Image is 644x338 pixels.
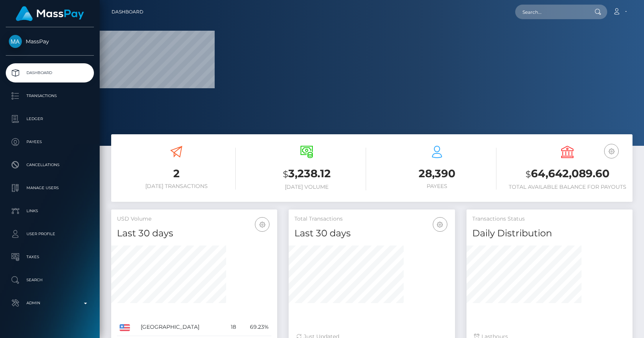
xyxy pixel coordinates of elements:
[6,109,94,129] a: Ledger
[247,166,366,182] h3: 3,238.12
[472,227,627,240] h4: Daily Distribution
[294,215,449,223] h5: Total Transactions
[247,184,366,190] h6: [DATE] Volume
[117,166,236,181] h3: 2
[472,215,627,223] h5: Transactions Status
[9,228,91,240] p: User Profile
[9,159,91,171] p: Cancellations
[9,35,22,48] img: MassPay
[120,324,130,331] img: US.png
[6,224,94,244] a: User Profile
[6,63,94,82] a: Dashboard
[283,169,288,180] small: $
[16,6,84,21] img: MassPay Logo
[378,166,496,181] h3: 28,390
[515,5,587,19] input: Search...
[378,183,496,190] h6: Payees
[294,227,449,240] h4: Last 30 days
[117,227,271,240] h4: Last 30 days
[9,113,91,125] p: Ledger
[6,178,94,198] a: Manage Users
[112,4,143,20] a: Dashboard
[6,132,94,152] a: Payees
[9,182,91,194] p: Manage Users
[9,274,91,286] p: Search
[6,247,94,267] a: Taxes
[6,38,94,45] span: MassPay
[117,183,236,190] h6: [DATE] Transactions
[138,318,224,336] td: [GEOGRAPHIC_DATA]
[6,86,94,106] a: Transactions
[225,318,239,336] td: 18
[6,155,94,175] a: Cancellations
[239,318,271,336] td: 69.23%
[6,270,94,290] a: Search
[9,67,91,79] p: Dashboard
[6,293,94,313] a: Admin
[508,184,627,190] h6: Total Available Balance for Payouts
[9,205,91,217] p: Links
[6,201,94,221] a: Links
[9,251,91,263] p: Taxes
[117,215,271,223] h5: USD Volume
[9,136,91,148] p: Payees
[508,166,627,182] h3: 64,642,089.60
[526,169,531,180] small: $
[9,90,91,102] p: Transactions
[9,297,91,309] p: Admin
